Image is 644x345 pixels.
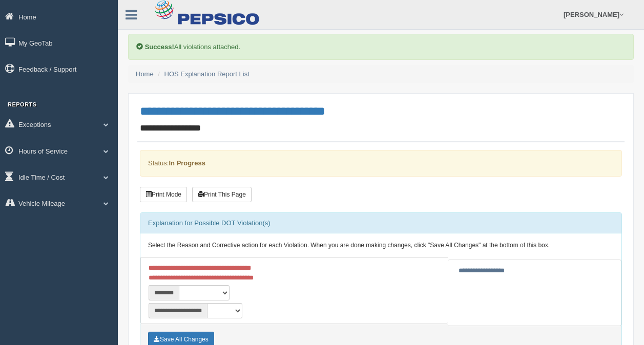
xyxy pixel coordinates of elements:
strong: In Progress [169,159,205,167]
div: All violations attached. [128,34,634,60]
b: Success! [145,43,174,51]
div: Status: [140,150,622,176]
a: HOS Explanation Report List [164,70,250,78]
button: Print This Page [192,187,252,202]
button: Print Mode [140,187,187,202]
div: Select the Reason and Corrective action for each Violation. When you are done making changes, cli... [140,233,621,258]
a: Home [136,70,154,78]
div: Explanation for Possible DOT Violation(s) [140,213,621,233]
